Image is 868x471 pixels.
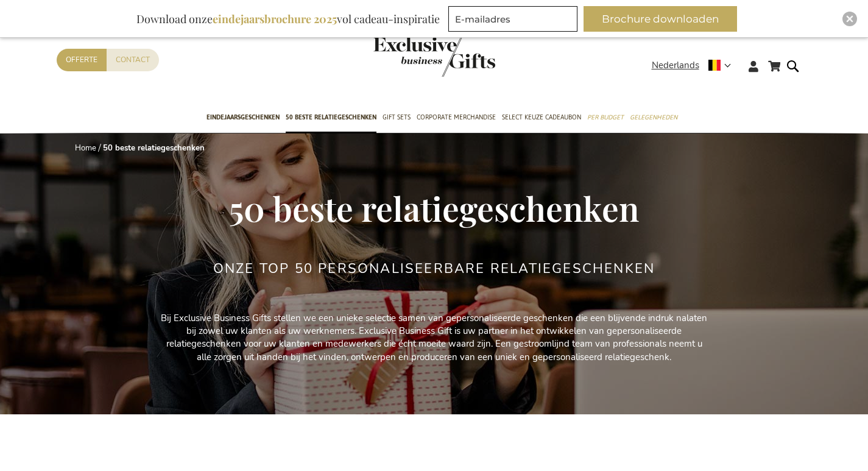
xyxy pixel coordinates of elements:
[584,6,737,32] button: Brochure downloaden
[587,111,624,124] span: Per Budget
[846,15,853,23] img: Close
[373,37,495,77] img: Exclusive Business gifts logo
[213,261,655,276] h2: Onze TOP 50 Personaliseerbare Relatiegeschenken
[842,12,857,26] div: Close
[57,49,107,71] a: Offerte
[373,37,434,77] a: store logo
[131,6,445,32] div: Download onze vol cadeau-inspiratie
[652,58,739,73] div: Nederlands
[448,6,581,35] form: marketing offers and promotions
[417,111,496,124] span: Corporate Merchandise
[160,312,708,364] p: Bij Exclusive Business Gifts stellen we een unieke selectie samen van gepersonaliseerde geschenke...
[630,111,677,124] span: Gelegenheden
[448,6,577,32] input: E-mailadres
[75,143,96,154] a: Home
[652,58,699,73] span: Nederlands
[383,111,411,124] span: Gift Sets
[213,12,337,26] b: eindejaarsbrochure 2025
[107,49,159,71] a: Contact
[286,111,376,124] span: 50 beste relatiegeschenken
[206,111,280,124] span: Eindejaarsgeschenken
[502,111,581,124] span: Select Keuze Cadeaubon
[229,185,639,230] span: 50 beste relatiegeschenken
[103,143,205,154] strong: 50 beste relatiegeschenken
